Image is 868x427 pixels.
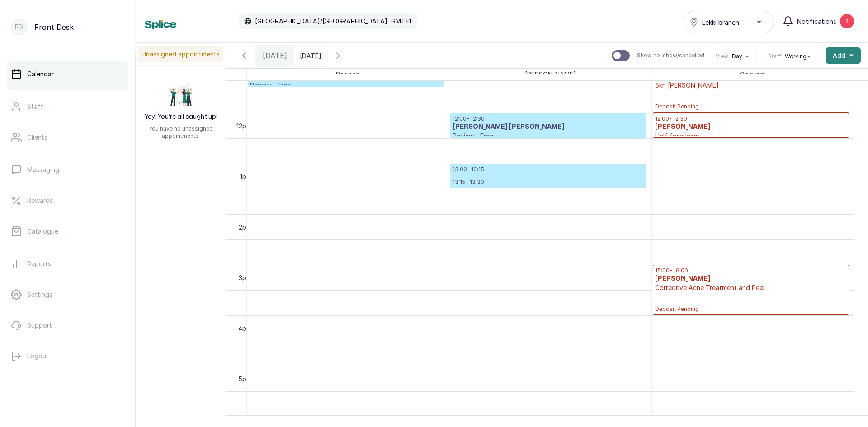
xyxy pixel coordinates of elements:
p: You have no unassigned appointments. [141,125,221,140]
p: 15:00 - 16:00 [655,267,847,274]
p: 13:00 - 13:15 [453,166,644,173]
span: Notifications [797,17,836,26]
p: Half face laser [655,131,847,141]
p: 12:00 - 12:30 [655,115,847,122]
p: Deposit Pending [655,292,847,313]
button: ViewDay [716,53,753,60]
div: 12pm [235,121,253,131]
div: 1pm [238,172,253,181]
span: Add [833,51,845,60]
h3: [PERSON_NAME] [655,274,847,283]
button: StaffWorking [768,53,814,60]
p: Corrective Acne Treatment and Peel [655,283,847,292]
a: Calendar [7,61,128,87]
p: 13:15 - 13:30 [453,178,644,186]
h3: [PERSON_NAME] [PERSON_NAME] [453,122,644,131]
p: Messaging [27,165,59,174]
a: Support [7,313,128,338]
p: Front Desk [34,22,74,33]
p: Review - Free [250,81,442,90]
h3: [PERSON_NAME] [655,122,847,131]
p: Calendar [27,70,54,79]
span: [DATE] [263,50,287,61]
a: Rewards [7,188,128,213]
a: Reports [7,251,128,277]
a: Messaging [7,157,128,183]
p: Settings [27,290,52,299]
div: 5pm [236,374,253,384]
p: 12:00 - 12:30 [453,115,644,122]
p: Catalogue [27,227,58,236]
div: 2pm [237,222,253,232]
p: Reports [27,259,51,268]
p: Rewards [27,196,53,205]
span: [PERSON_NAME] [523,69,578,80]
p: GMT+1 [391,17,411,26]
span: Day [732,53,742,60]
span: Staff [768,53,781,60]
span: Rajunoh [334,69,362,80]
p: Unassigned appointments [138,46,223,62]
span: View [716,53,728,60]
p: FD [15,23,23,32]
button: Logout [7,343,128,369]
div: [DATE] [255,45,294,66]
p: Clients [27,133,47,142]
p: Skn [PERSON_NAME] [655,81,847,90]
p: Show no-show/cancelled [637,52,704,59]
span: Working [785,53,807,60]
span: Opeyemi [738,69,768,80]
h2: Yay! You’re all caught up! [145,113,217,122]
h3: [PERSON_NAME] [453,173,644,182]
p: Deposit Pending [655,90,847,110]
p: Staff [27,102,43,111]
div: 4pm [236,324,253,333]
span: Lekki branch [702,18,739,27]
p: [GEOGRAPHIC_DATA]/[GEOGRAPHIC_DATA] [255,17,387,26]
p: Review - Free [453,131,644,141]
div: 3pm [237,273,253,282]
a: Staff [7,94,128,119]
h3: [PERSON_NAME] [453,186,644,195]
p: Support [27,321,52,330]
a: Clients [7,125,128,150]
button: Add [826,47,861,64]
p: Logout [27,352,49,361]
a: Catalogue [7,219,128,244]
button: Notifications2 [778,9,859,33]
button: Lekki branch [684,11,774,33]
a: Settings [7,282,128,307]
div: 2 [840,14,854,28]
